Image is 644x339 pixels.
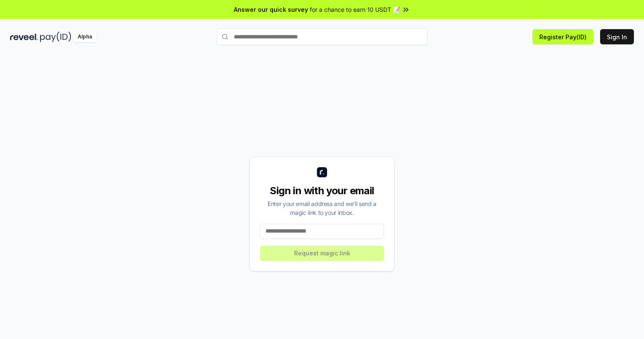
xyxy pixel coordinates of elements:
div: Sign in with your email [260,184,384,198]
img: reveel_dark [10,32,38,42]
div: Alpha [73,32,97,42]
span: Answer our quick survey [234,5,308,14]
button: Sign In [600,29,634,44]
div: Enter your email address and we’ll send a magic link to your inbox. [260,199,384,217]
button: Register Pay(ID) [533,29,593,44]
img: logo_small [317,167,327,177]
img: pay_id [40,32,71,42]
span: for a chance to earn 10 USDT 📝 [310,5,400,14]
